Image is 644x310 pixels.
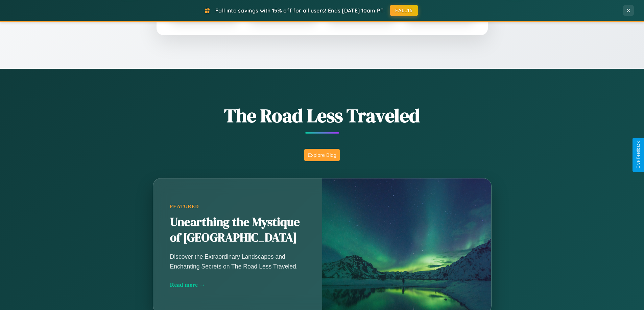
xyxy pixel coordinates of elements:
div: Give Feedback [636,141,641,169]
h2: Unearthing the Mystique of [GEOGRAPHIC_DATA] [170,215,305,246]
div: Featured [170,204,305,209]
h1: The Road Less Traveled [119,103,525,129]
button: Explore Blog [304,149,340,161]
span: Fall into savings with 15% off for all users! Ends [DATE] 10am PT. [215,7,385,14]
p: Discover the Extraordinary Landscapes and Enchanting Secrets on The Road Less Traveled. [170,252,305,271]
div: Read more → [170,281,305,288]
button: FALL15 [390,5,418,16]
